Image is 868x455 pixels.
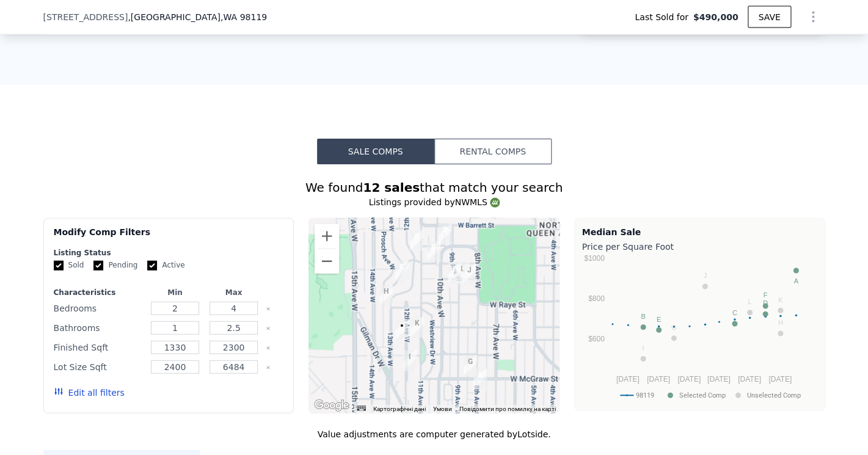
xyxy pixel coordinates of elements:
button: Rental Comps [434,139,552,164]
text: [DATE] [768,375,792,384]
label: Sold [54,260,84,271]
text: A [793,278,798,285]
div: 2531 11th Ave W [410,317,424,338]
text: G [671,324,676,331]
button: Зменшити [315,249,339,274]
span: , [GEOGRAPHIC_DATA] [128,11,267,23]
button: Sale Comps [317,139,434,164]
button: Clear [266,346,271,351]
div: 1004 W Armour St [427,241,440,262]
div: Bathrooms [54,319,144,337]
text: [DATE] [616,375,639,384]
button: Clear [266,307,271,311]
div: Min [148,288,202,297]
text: I [642,344,644,352]
button: Show Options [801,5,825,29]
text: 98119 [636,391,654,399]
div: 908 W Fulton St [439,224,452,244]
button: Комбінації клавіш [357,406,365,411]
div: 2656 13th Ave W [395,261,409,282]
button: Збільшити [315,224,339,249]
label: Pending [93,260,137,271]
a: Умови (відкривається в новій вкладці) [433,406,452,412]
text: $1000 [584,255,605,263]
span: [STREET_ADDRESS] [43,11,128,23]
div: 2144 8th Ave W [473,369,487,390]
text: D [762,300,767,307]
div: Bedrooms [54,300,144,317]
div: Modify Comp Filters [54,226,284,248]
div: Max [207,288,261,297]
text: [DATE] [677,375,701,384]
button: Edit all filters [54,387,125,399]
img: Google [312,398,352,413]
div: Listings provided by NWMLS [43,196,825,208]
div: 2525 12th Ave W [395,319,409,340]
text: F [763,292,767,299]
button: Картографічні дані [373,405,426,413]
div: Price per Square Foot [582,238,817,255]
text: L [748,298,751,305]
text: $800 [588,294,604,303]
div: Listing Status [54,248,284,258]
span: , WA 98119 [221,12,267,22]
svg: A chart. [582,255,817,408]
a: Відкрити цю область на Картах Google (відкриється нове вікно) [312,398,352,413]
text: [DATE] [737,375,760,384]
text: K [778,296,782,304]
div: Median Sale [582,226,817,238]
div: We found that match your search [43,179,825,196]
strong: 12 sales [363,180,420,195]
text: [DATE] [646,375,669,384]
div: 806 W Mcgraw St [464,355,477,376]
text: [DATE] [707,375,730,384]
input: Sold [54,261,64,271]
div: 2605 13th Ave W [379,285,393,306]
text: $600 [588,335,604,343]
input: Active [147,261,157,271]
div: 811 W Newell St [462,264,476,285]
text: E [656,316,660,323]
button: Clear [266,365,271,370]
a: Повідомити про помилку на карті [459,406,556,412]
div: 903 W Newell St [448,263,461,284]
div: Lot Size Sqft [54,359,144,376]
div: 2821 11th Ave W [410,230,423,251]
div: Value adjustments are computer generated by Lotside . [43,428,825,440]
div: 2668 9th Ave W [456,263,469,283]
input: Pending [93,261,103,271]
span: Last Sold for [635,11,693,23]
text: C [732,310,737,317]
text: H [778,319,782,327]
div: Finished Sqft [54,339,144,356]
text: Unselected Comp [747,391,801,399]
button: SAVE [748,6,790,28]
div: 2246 12th Ave W [403,351,417,371]
span: $490,000 [693,11,739,23]
label: Active [147,260,184,271]
text: B [641,313,645,320]
div: Characteristics [54,288,144,297]
img: NWMLS Logo [490,198,500,208]
text: J [703,272,707,280]
button: Clear [266,326,271,331]
text: Selected Comp [679,391,726,399]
